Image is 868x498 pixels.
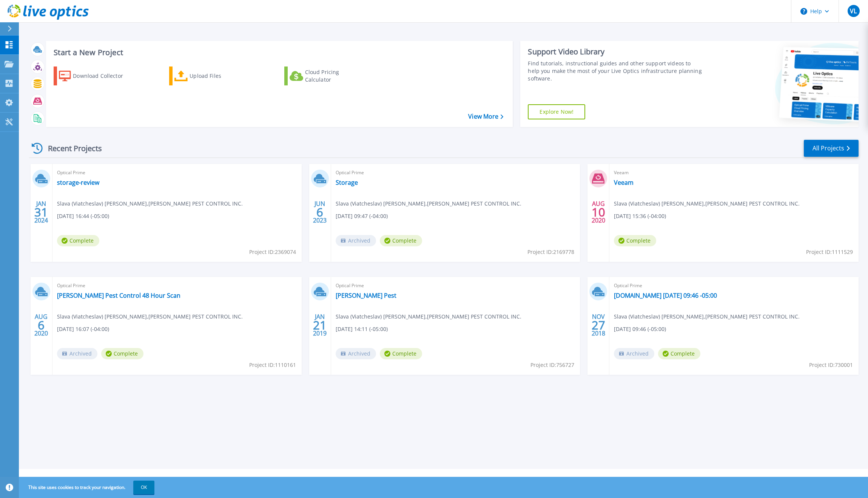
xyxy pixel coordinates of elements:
div: JAN 2024 [34,198,48,226]
div: Cloud Pricing Calculator [305,68,365,84]
span: Project ID: 1110161 [249,361,296,369]
a: Storage [336,179,358,186]
span: [DATE] 14:11 (-05:00) [336,325,388,333]
span: Slava (Viatcheslav) [PERSON_NAME] , [PERSON_NAME] PEST CONTROL INC. [57,200,243,208]
div: JAN 2019 [313,311,327,339]
span: [DATE] 16:07 (-04:00) [57,325,109,333]
span: [DATE] 16:44 (-05:00) [57,212,109,220]
h3: Start a New Project [54,48,503,57]
a: Cloud Pricing Calculator [284,67,368,85]
span: Archived [336,235,376,246]
div: AUG 2020 [591,198,606,226]
span: Slava (Viatcheslav) [PERSON_NAME] , [PERSON_NAME] PEST CONTROL INC. [614,200,800,208]
a: Download Collector [54,67,138,85]
span: Optical Prime [336,281,576,290]
span: [DATE] 09:47 (-04:00) [336,212,388,220]
div: Download Collector [73,68,133,84]
span: Complete [380,235,422,246]
a: Upload Files [169,67,253,85]
div: AUG 2020 [34,311,48,339]
span: Optical Prime [336,169,576,177]
span: [DATE] 09:46 (-05:00) [614,325,666,333]
span: Optical Prime [57,169,297,177]
span: Complete [658,348,700,359]
span: 10 [592,209,605,215]
button: OK [133,481,154,494]
span: 6 [316,209,323,215]
span: This site uses cookies to track your navigation. [21,481,154,494]
a: View More [468,113,503,120]
span: Complete [57,235,99,246]
a: Explore Now! [528,104,585,119]
div: Upload Files [190,68,250,84]
a: [PERSON_NAME] Pest [336,292,396,299]
span: Project ID: 2169778 [527,248,574,256]
span: 27 [592,322,605,328]
span: Slava (Viatcheslav) [PERSON_NAME] , [PERSON_NAME] PEST CONTROL INC. [614,312,800,321]
a: [DOMAIN_NAME] [DATE] 09:46 -05:00 [614,292,717,299]
span: 6 [38,322,45,328]
span: Project ID: 730001 [809,361,853,369]
span: Veeam [614,169,854,177]
span: Project ID: 1111529 [806,248,853,256]
span: Slava (Viatcheslav) [PERSON_NAME] , [PERSON_NAME] PEST CONTROL INC. [336,312,521,321]
a: Veeam [614,179,634,186]
div: Support Video Library [528,47,702,57]
span: Optical Prime [57,281,297,290]
span: VL [850,8,857,14]
a: [PERSON_NAME] Pest Control 48 Hour Scan [57,292,180,299]
span: Archived [614,348,654,359]
span: Archived [57,348,97,359]
span: Project ID: 756727 [530,361,574,369]
span: 31 [34,209,48,215]
span: [DATE] 15:36 (-04:00) [614,212,666,220]
div: Find tutorials, instructional guides and other support videos to help you make the most of your L... [528,60,702,82]
div: NOV 2018 [591,311,606,339]
span: Archived [336,348,376,359]
a: storage-review [57,179,99,186]
span: Project ID: 2369074 [249,248,296,256]
a: All Projects [804,140,859,157]
span: Complete [101,348,143,359]
span: Complete [614,235,656,246]
span: Complete [380,348,422,359]
div: Recent Projects [29,139,112,158]
span: Optical Prime [614,281,854,290]
span: Slava (Viatcheslav) [PERSON_NAME] , [PERSON_NAME] PEST CONTROL INC. [336,200,521,208]
span: 21 [313,322,327,328]
div: JUN 2023 [313,198,327,226]
span: Slava (Viatcheslav) [PERSON_NAME] , [PERSON_NAME] PEST CONTROL INC. [57,312,243,321]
